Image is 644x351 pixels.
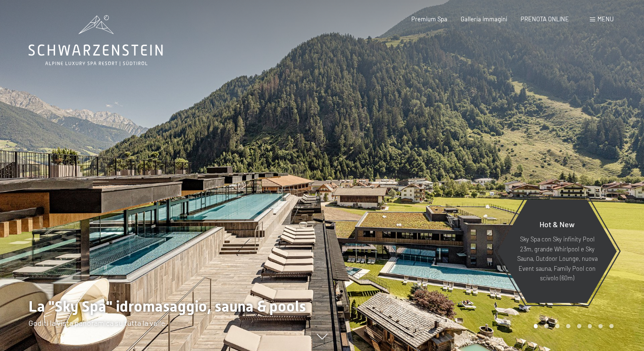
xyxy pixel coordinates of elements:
[609,324,614,328] div: Carousel Page 8
[598,324,603,328] div: Carousel Page 7
[461,15,507,23] a: Galleria immagini
[540,220,575,229] span: Hot & New
[411,15,447,23] a: Premium Spa
[521,15,569,23] a: PRENOTA ONLINE
[497,199,617,304] a: Hot & New Sky Spa con Sky infinity Pool 23m, grande Whirlpool e Sky Sauna, Outdoor Lounge, nuova ...
[544,324,549,328] div: Carousel Page 2
[555,324,559,328] div: Carousel Page 3
[577,324,581,328] div: Carousel Page 5
[530,324,614,328] div: Carousel Pagination
[597,15,614,23] span: Menu
[534,324,538,328] div: Carousel Page 1 (Current Slide)
[566,324,570,328] div: Carousel Page 4
[588,324,592,328] div: Carousel Page 6
[516,234,598,283] p: Sky Spa con Sky infinity Pool 23m, grande Whirlpool e Sky Sauna, Outdoor Lounge, nuova Event saun...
